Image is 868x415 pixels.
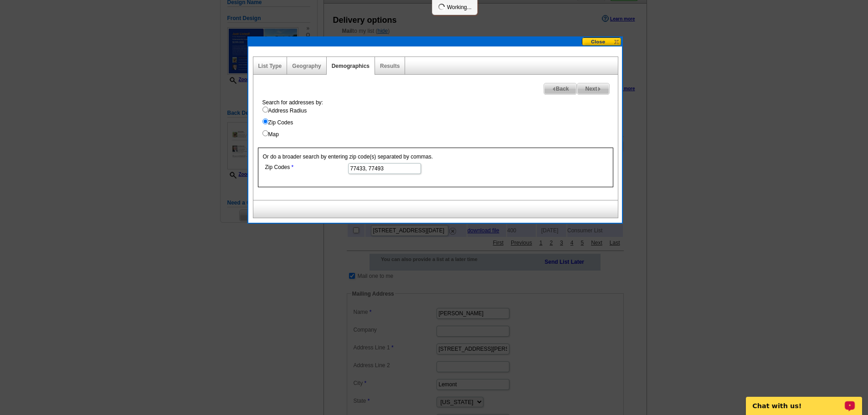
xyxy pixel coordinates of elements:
[438,3,445,10] img: loading...
[740,386,868,415] iframe: LiveChat chat widget
[262,130,618,138] label: Map
[544,83,577,95] a: Back
[265,163,347,171] label: Zip Codes
[258,98,618,138] div: Search for addresses by:
[262,107,268,113] input: Address Radius
[380,63,400,69] a: Results
[332,63,370,69] a: Demographics
[262,107,618,115] label: Address Radius
[262,118,618,127] label: Zip Codes
[292,63,321,69] a: Geography
[597,87,601,91] img: button-next-arrow-gray.png
[258,148,613,187] div: Or do a broader search by entering zip code(s) separated by commas.
[262,130,268,136] input: Map
[262,118,268,124] input: Zip Codes
[552,87,556,91] img: button-prev-arrow-gray.png
[577,83,609,94] span: Next
[577,83,609,95] a: Next
[544,83,577,94] span: Back
[258,63,282,69] a: List Type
